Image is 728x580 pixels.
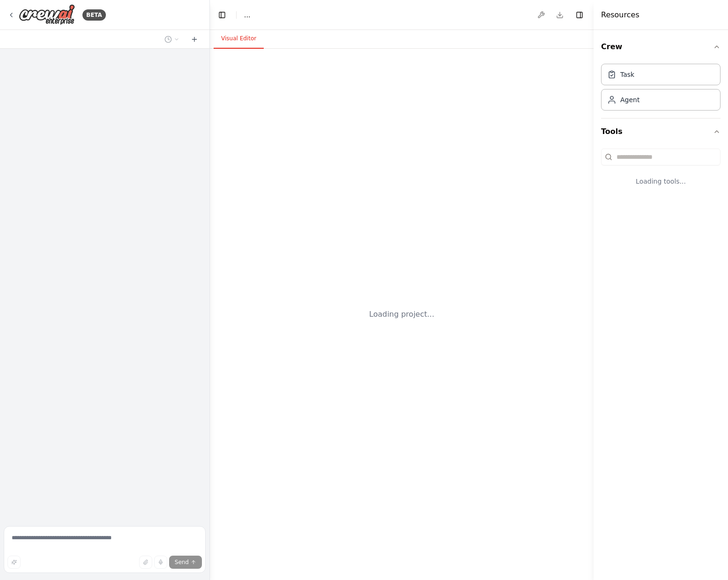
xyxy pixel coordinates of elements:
[82,9,106,21] div: BETA
[169,556,202,569] button: Send
[573,8,586,22] button: Hide right sidebar
[601,119,721,145] button: Tools
[244,10,250,20] nav: breadcrumb
[601,169,721,193] div: Loading tools...
[175,558,189,566] span: Send
[601,9,639,21] h4: Resources
[187,34,202,45] button: Start a new chat
[369,309,434,320] div: Loading project...
[19,4,75,25] img: Logo
[244,10,250,20] span: ...
[601,34,721,60] button: Crew
[139,556,152,569] button: Upload files
[161,34,183,45] button: Switch to previous chat
[214,29,264,49] button: Visual Editor
[215,8,229,22] button: Hide left sidebar
[620,70,634,79] div: Task
[620,95,639,104] div: Agent
[601,145,721,201] div: Tools
[154,556,167,569] button: Click to speak your automation idea
[601,60,721,118] div: Crew
[7,556,21,569] button: Improve this prompt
